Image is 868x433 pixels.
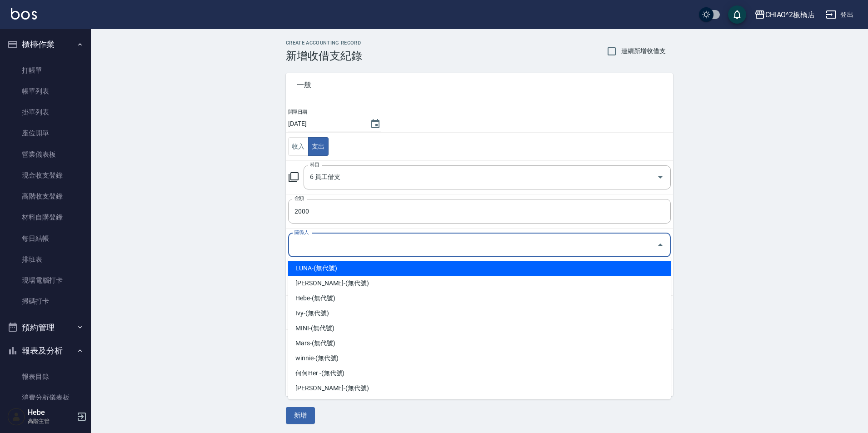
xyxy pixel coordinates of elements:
button: CHIAO^2板橋店 [751,5,819,24]
h2: CREATE ACCOUNTING RECORD [286,40,362,46]
button: centered [308,137,329,156]
a: 材料自購登錄 [4,207,87,228]
button: Open [653,170,668,184]
li: winnie-(無代號) [288,351,671,366]
img: Logo [11,8,37,20]
a: 營業儀表板 [4,144,87,165]
button: 報表及分析 [4,339,87,363]
button: Close [653,238,668,252]
a: 報表目錄 [4,366,87,387]
h3: 新增收借支紀錄 [286,50,362,62]
li: 何何Her -(無代號) [288,366,671,381]
a: 現場電腦打卡 [4,270,87,291]
button: 預約管理 [4,316,87,339]
button: 登出 [822,6,857,23]
a: 排班表 [4,249,87,270]
a: 掃碼打卡 [4,291,87,312]
a: 現金收支登錄 [4,165,87,186]
li: Hebe-(無代號) [288,291,671,306]
button: 櫃檯作業 [4,33,87,56]
li: Mars-(無代號) [288,336,671,351]
a: 座位開單 [4,123,87,144]
div: CHIAO^2板橋店 [765,9,815,20]
button: Choose date, selected date is 2025-09-16 [364,113,386,135]
li: LUNA-(無代號) [288,261,671,276]
a: 打帳單 [4,60,87,81]
label: 關係人 [294,229,309,236]
a: 高階收支登錄 [4,186,87,207]
a: 帳單列表 [4,81,87,102]
li: [PERSON_NAME]-(無代號) [288,381,671,396]
li: Ivy-(無代號) [288,306,671,321]
button: 新增 [286,407,315,424]
li: MINI-(無代號) [288,321,671,336]
a: 消費分析儀表板 [4,387,87,408]
img: Person [7,408,25,426]
li: [PERSON_NAME]-(無代號) [288,276,671,291]
a: 每日結帳 [4,228,87,249]
a: 掛單列表 [4,102,87,123]
button: left aligned [288,137,309,156]
h5: Hebe [28,408,74,417]
button: save [728,5,746,24]
div: text alignment [288,137,329,156]
span: 連續新增收借支 [621,46,666,56]
label: 開單日期 [288,109,307,115]
p: 高階主管 [28,417,74,425]
span: 一般 [297,80,662,90]
input: YYYY/MM/DD [288,116,361,131]
label: 科目 [310,161,319,168]
label: 金額 [294,195,304,202]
